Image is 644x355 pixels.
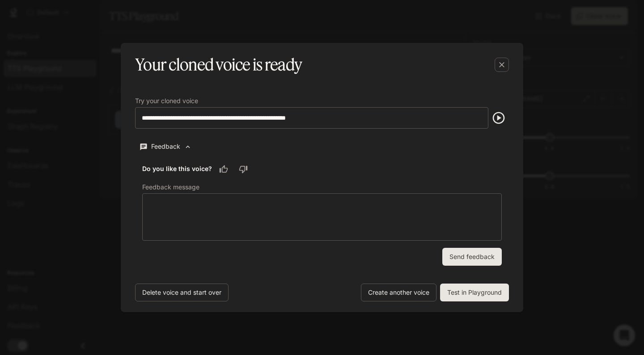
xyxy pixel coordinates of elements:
[135,98,198,104] p: Try your cloned voice
[135,284,229,301] button: Delete voice and start over
[361,284,436,301] button: Create another voice
[135,139,196,154] button: Feedback
[440,284,509,301] button: Test in Playground
[142,164,212,173] h6: Do you like this voice?
[142,184,199,190] p: Feedback message
[135,54,302,76] h5: Your cloned voice is ready
[442,248,502,266] button: Send feedback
